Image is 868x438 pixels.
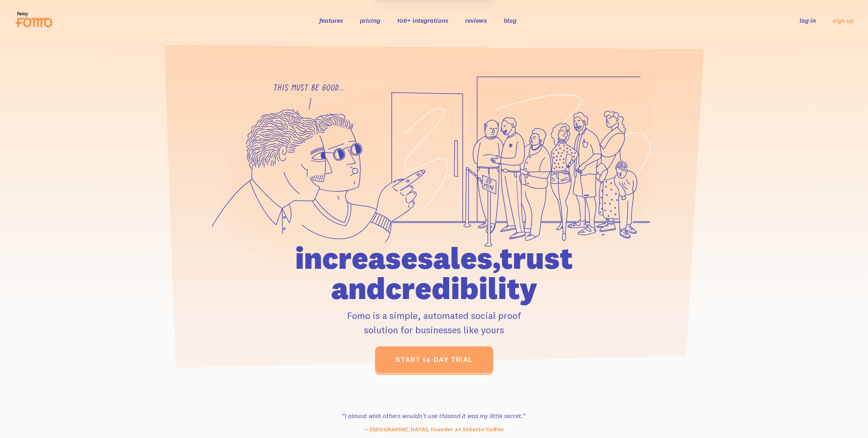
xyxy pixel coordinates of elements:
[504,16,516,24] a: blog
[465,16,487,24] a: reviews
[800,16,816,24] a: log in
[319,16,343,24] a: features
[833,16,854,25] a: sign up
[397,16,448,24] a: 106+ integrations
[250,243,618,303] h1: increase sales, trust and credibility
[325,411,542,420] h3: “I almost wish others wouldn't use this and it was my little secret.”
[375,346,493,373] a: start 14-day trial
[360,16,380,24] a: pricing
[325,425,542,434] p: — [GEOGRAPHIC_DATA], founder at Stiletto Coffee
[250,308,618,337] p: Fomo is a simple, automated social proof solution for businesses like yours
